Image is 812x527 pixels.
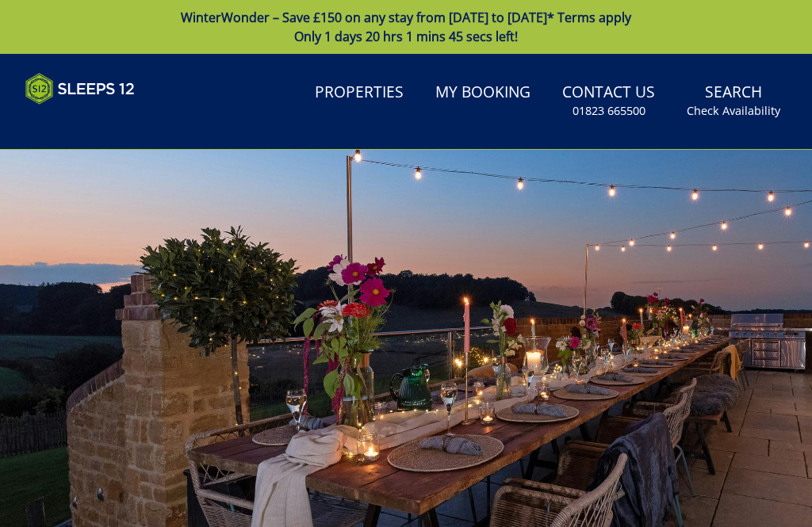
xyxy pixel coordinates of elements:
[25,73,135,105] img: Sleeps 12
[556,75,661,127] a: Contact Us01823 665500
[17,114,184,128] iframe: Customer reviews powered by Trustpilot
[573,103,645,119] small: 01823 665500
[308,75,410,111] a: Properties
[294,28,518,45] span: Only 1 days 20 hrs 1 mins 45 secs left!
[680,75,787,127] a: SearchCheck Availability
[429,75,537,111] a: My Booking
[687,103,780,119] small: Check Availability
